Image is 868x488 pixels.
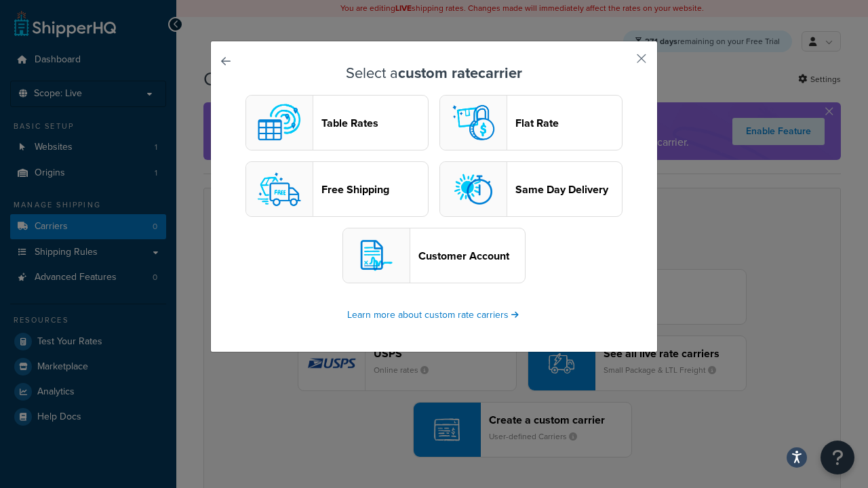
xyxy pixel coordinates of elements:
[418,249,525,262] header: Customer Account
[398,62,522,84] strong: custom rate carrier
[347,308,521,322] a: Learn more about custom rate carriers
[349,228,403,283] img: customerAccount logo
[446,162,500,216] img: sameday logo
[439,161,623,217] button: sameday logoSame Day Delivery
[245,65,623,81] h3: Select a
[439,95,623,150] button: flat logoFlat Rate
[252,162,307,216] img: free logo
[245,161,429,217] button: free logoFree Shipping
[321,183,428,196] header: Free Shipping
[515,183,622,196] header: Same Day Delivery
[245,95,429,150] button: custom logoTable Rates
[252,96,307,150] img: custom logo
[321,117,428,129] header: Table Rates
[446,96,500,150] img: flat logo
[515,117,622,129] header: Flat Rate
[342,228,526,283] button: customerAccount logoCustomer Account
